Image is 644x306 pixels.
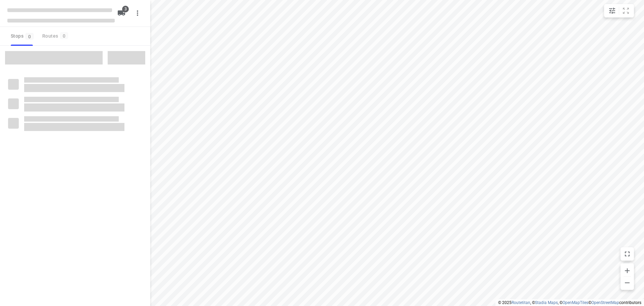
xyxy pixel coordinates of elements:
[604,4,634,17] div: small contained button group
[498,300,641,305] li: © 2025 , © , © © contributors
[591,300,619,305] a: OpenStreetMap
[512,300,530,305] a: Routetitan
[535,300,558,305] a: Stadia Maps
[605,4,619,17] button: Map settings
[562,300,588,305] a: OpenMapTiles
